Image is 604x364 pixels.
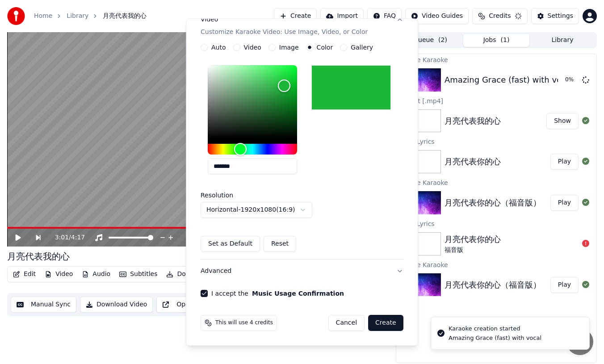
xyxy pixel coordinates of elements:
label: Gallery [351,45,373,51]
label: Auto [211,45,226,51]
button: Cancel [328,315,365,331]
label: I accept the [211,291,344,297]
label: Image [279,45,299,51]
label: Resolution [201,192,290,199]
div: Color [208,66,297,139]
button: VideoCustomize Karaoke Video: Use Image, Video, or Color [201,8,403,44]
button: Reset [264,236,296,252]
button: Set as Default [201,236,260,252]
label: Video [244,45,261,51]
div: Video [201,16,368,37]
button: Create [368,315,403,331]
label: Color [317,45,333,51]
div: Hue [208,144,297,155]
button: Advanced [201,260,403,283]
div: VideoCustomize Karaoke Video: Use Image, Video, or Color [201,44,403,259]
span: This will use 4 credits [215,320,273,327]
button: I accept the [252,291,344,297]
p: Customize Karaoke Video: Use Image, Video, or Color [201,28,368,37]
